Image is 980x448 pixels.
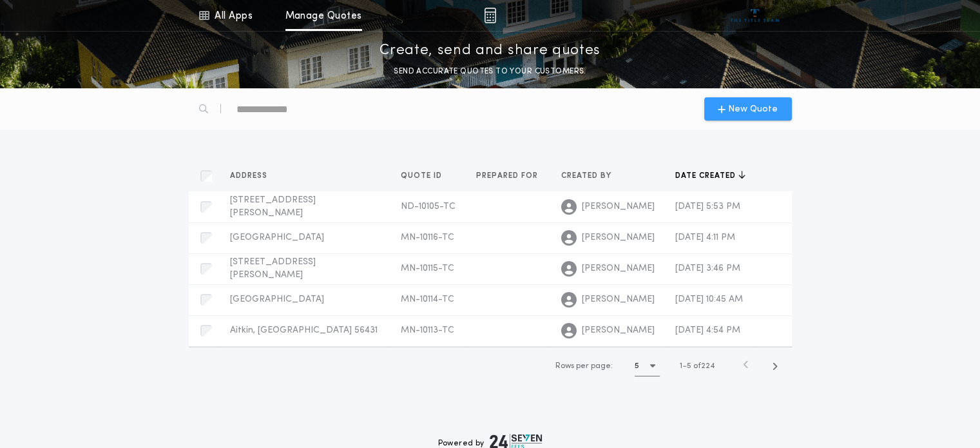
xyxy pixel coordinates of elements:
span: Aitkin, [GEOGRAPHIC_DATA] 56431 [230,326,378,335]
span: [GEOGRAPHIC_DATA] [230,295,324,304]
span: MN-10114-TC [401,295,454,304]
span: [PERSON_NAME] [582,293,655,306]
p: Create, send and share quotes [380,41,600,61]
span: Rows per page: [555,362,613,370]
span: 1 [680,362,682,370]
span: [DATE] 5:53 PM [675,202,740,211]
span: MN-10115-TC [401,264,454,273]
span: [PERSON_NAME] [582,231,655,244]
span: Quote ID [401,171,445,181]
span: [STREET_ADDRESS][PERSON_NAME] [230,195,316,218]
span: [STREET_ADDRESS][PERSON_NAME] [230,257,316,280]
button: Address [230,170,277,182]
span: MN-10116-TC [401,233,454,242]
span: [DATE] 4:54 PM [675,326,740,335]
span: of 224 [693,360,715,372]
span: Created by [561,171,614,181]
span: ND-10105-TC [401,202,456,211]
span: Date created [675,171,738,181]
h1: 5 [635,360,639,373]
button: Created by [561,170,621,182]
button: 5 [635,356,660,376]
span: [GEOGRAPHIC_DATA] [230,233,324,242]
span: 5 [687,362,691,370]
span: [PERSON_NAME] [582,262,655,275]
span: [DATE] 3:46 PM [675,264,740,273]
img: img [484,8,496,23]
span: [DATE] 4:11 PM [675,233,735,242]
span: MN-10113-TC [401,326,454,335]
span: Address [230,171,270,181]
span: Prepared for [476,171,541,181]
span: [PERSON_NAME] [582,324,655,337]
button: New Quote [704,97,792,121]
span: [DATE] 10:45 AM [675,295,743,304]
img: vs-icon [731,9,779,22]
button: Date created [675,170,745,182]
span: [PERSON_NAME] [582,200,655,213]
p: SEND ACCURATE QUOTES TO YOUR CUSTOMERS. [394,65,586,78]
span: New Quote [728,102,778,116]
button: Quote ID [401,170,452,182]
